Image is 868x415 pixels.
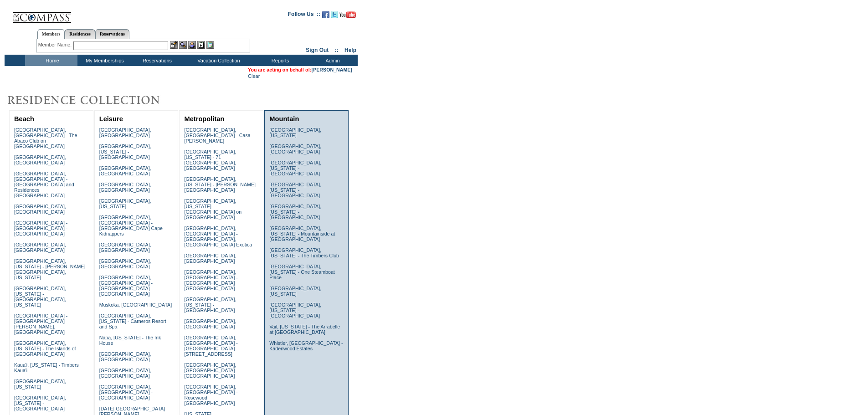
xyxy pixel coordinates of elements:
a: [GEOGRAPHIC_DATA], [US_STATE] [14,379,66,389]
a: [GEOGRAPHIC_DATA], [GEOGRAPHIC_DATA] - [GEOGRAPHIC_DATA] [GEOGRAPHIC_DATA] [184,269,237,291]
img: Compass Home [12,5,72,23]
a: [GEOGRAPHIC_DATA], [GEOGRAPHIC_DATA] - [GEOGRAPHIC_DATA] [99,384,153,400]
a: Residences [65,29,95,39]
a: Leisure [99,115,123,123]
a: [GEOGRAPHIC_DATA] - [GEOGRAPHIC_DATA] - [GEOGRAPHIC_DATA] [14,220,67,236]
span: You are acting on behalf of: [248,67,352,72]
a: Whistler, [GEOGRAPHIC_DATA] - Kadenwood Estates [269,340,343,351]
img: View [179,41,187,49]
a: Become our fan on Facebook [322,14,329,19]
a: [GEOGRAPHIC_DATA] - [GEOGRAPHIC_DATA][PERSON_NAME], [GEOGRAPHIC_DATA] [14,313,67,335]
a: [GEOGRAPHIC_DATA], [US_STATE] - [PERSON_NAME][GEOGRAPHIC_DATA] [184,176,256,193]
img: b_edit.gif [170,41,178,49]
a: [GEOGRAPHIC_DATA], [US_STATE] - [GEOGRAPHIC_DATA] [14,395,66,411]
a: [GEOGRAPHIC_DATA], [GEOGRAPHIC_DATA] [269,143,321,154]
td: My Memberships [77,55,130,66]
a: Napa, [US_STATE] - The Ink House [99,335,161,346]
a: [GEOGRAPHIC_DATA], [US_STATE] [269,127,321,138]
img: Follow us on Twitter [331,11,338,18]
a: [GEOGRAPHIC_DATA], [US_STATE] - One Steamboat Place [269,264,335,280]
a: [GEOGRAPHIC_DATA], [GEOGRAPHIC_DATA] - [GEOGRAPHIC_DATA][STREET_ADDRESS] [184,335,237,357]
a: Members [37,29,65,39]
a: [GEOGRAPHIC_DATA], [US_STATE] - [GEOGRAPHIC_DATA] [184,297,236,313]
img: b_calculator.gif [206,41,214,49]
a: [GEOGRAPHIC_DATA], [GEOGRAPHIC_DATA] - [GEOGRAPHIC_DATA], [GEOGRAPHIC_DATA] Exotica [184,225,252,247]
a: [GEOGRAPHIC_DATA], [GEOGRAPHIC_DATA] [14,204,66,215]
a: [GEOGRAPHIC_DATA], [US_STATE] - [GEOGRAPHIC_DATA] [269,182,321,198]
a: Mountain [269,115,299,123]
a: [GEOGRAPHIC_DATA], [US_STATE] - [GEOGRAPHIC_DATA] on [GEOGRAPHIC_DATA] [184,198,241,220]
a: [GEOGRAPHIC_DATA], [GEOGRAPHIC_DATA] [99,182,151,193]
a: Kaua'i, [US_STATE] - Timbers Kaua'i [14,362,79,373]
a: [GEOGRAPHIC_DATA], [GEOGRAPHIC_DATA] - [GEOGRAPHIC_DATA] and Residences [GEOGRAPHIC_DATA] [14,171,74,198]
a: [GEOGRAPHIC_DATA], [US_STATE] - [GEOGRAPHIC_DATA] [99,143,151,160]
a: [GEOGRAPHIC_DATA], [US_STATE] - [GEOGRAPHIC_DATA] [269,160,321,176]
td: Vacation Collection [182,55,253,66]
img: Impersonate [188,41,196,49]
a: [GEOGRAPHIC_DATA], [US_STATE] - [GEOGRAPHIC_DATA] [269,204,321,220]
img: Subscribe to our YouTube Channel [339,11,356,18]
a: Help [344,47,356,53]
a: Clear [248,73,260,79]
a: [GEOGRAPHIC_DATA], [GEOGRAPHIC_DATA] [184,318,236,329]
a: [GEOGRAPHIC_DATA], [GEOGRAPHIC_DATA] - Rosewood [GEOGRAPHIC_DATA] [184,384,237,406]
a: [GEOGRAPHIC_DATA], [GEOGRAPHIC_DATA] [99,351,151,362]
a: [GEOGRAPHIC_DATA], [GEOGRAPHIC_DATA] - The Abaco Club on [GEOGRAPHIC_DATA] [14,127,77,149]
a: [GEOGRAPHIC_DATA], [GEOGRAPHIC_DATA] - [GEOGRAPHIC_DATA] [184,362,237,379]
td: Reservations [130,55,182,66]
a: [GEOGRAPHIC_DATA], [US_STATE] - [PERSON_NAME][GEOGRAPHIC_DATA], [US_STATE] [14,258,86,280]
a: [GEOGRAPHIC_DATA], [GEOGRAPHIC_DATA] [184,253,236,264]
a: [GEOGRAPHIC_DATA], [GEOGRAPHIC_DATA] - [GEOGRAPHIC_DATA] Cape Kidnappers [99,215,163,236]
a: [GEOGRAPHIC_DATA], [GEOGRAPHIC_DATA] [99,165,151,176]
a: [GEOGRAPHIC_DATA], [GEOGRAPHIC_DATA] - [GEOGRAPHIC_DATA] [GEOGRAPHIC_DATA] [99,275,153,297]
a: [PERSON_NAME] [312,67,352,72]
a: [GEOGRAPHIC_DATA], [US_STATE] [269,286,321,297]
td: Follow Us :: [288,10,320,21]
a: Metropolitan [184,115,224,123]
a: [GEOGRAPHIC_DATA], [GEOGRAPHIC_DATA] [99,127,151,138]
a: Sign Out [306,47,329,53]
td: Home [25,55,77,66]
a: [GEOGRAPHIC_DATA], [GEOGRAPHIC_DATA] [99,368,151,379]
a: [GEOGRAPHIC_DATA], [US_STATE] - [GEOGRAPHIC_DATA], [US_STATE] [14,286,66,307]
a: [GEOGRAPHIC_DATA], [US_STATE] [99,198,151,209]
img: Become our fan on Facebook [322,11,329,18]
div: Member Name: [38,41,73,49]
a: Vail, [US_STATE] - The Arrabelle at [GEOGRAPHIC_DATA] [269,324,340,335]
a: Reservations [95,29,129,39]
a: Subscribe to our YouTube Channel [339,14,356,19]
img: Destinations by Exclusive Resorts [5,91,182,109]
a: [GEOGRAPHIC_DATA], [US_STATE] - The Islands of [GEOGRAPHIC_DATA] [14,340,76,357]
a: [GEOGRAPHIC_DATA], [GEOGRAPHIC_DATA] [99,258,151,269]
a: [GEOGRAPHIC_DATA], [US_STATE] - 71 [GEOGRAPHIC_DATA], [GEOGRAPHIC_DATA] [184,149,236,171]
td: Admin [305,55,358,66]
a: [GEOGRAPHIC_DATA], [US_STATE] - Mountainside at [GEOGRAPHIC_DATA] [269,225,335,242]
img: Reservations [197,41,205,49]
span: :: [335,47,339,53]
a: Beach [14,115,34,123]
a: [GEOGRAPHIC_DATA], [GEOGRAPHIC_DATA] [99,242,151,253]
a: [GEOGRAPHIC_DATA], [GEOGRAPHIC_DATA] - Casa [PERSON_NAME] [184,127,250,143]
a: [GEOGRAPHIC_DATA], [US_STATE] - Carneros Resort and Spa [99,313,166,329]
a: [GEOGRAPHIC_DATA], [GEOGRAPHIC_DATA] [14,242,66,253]
a: Muskoka, [GEOGRAPHIC_DATA] [99,302,172,307]
a: [GEOGRAPHIC_DATA], [US_STATE] - The Timbers Club [269,247,339,258]
a: [GEOGRAPHIC_DATA], [US_STATE] - [GEOGRAPHIC_DATA] [269,302,321,318]
td: Reports [253,55,305,66]
a: Follow us on Twitter [331,14,338,19]
a: [GEOGRAPHIC_DATA], [GEOGRAPHIC_DATA] [14,154,66,165]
